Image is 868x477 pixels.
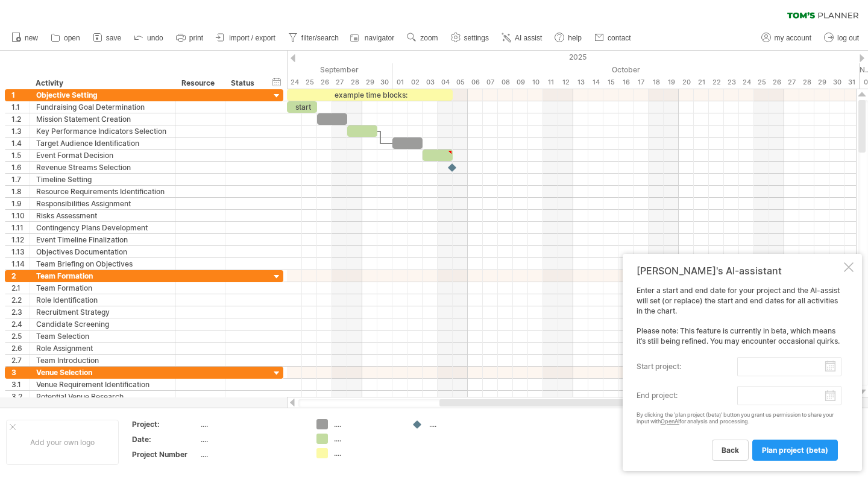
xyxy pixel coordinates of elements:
[132,419,198,429] div: Project:
[591,30,635,46] a: contact
[25,34,38,42] span: new
[423,76,438,89] div: Friday, 3 October 2025
[287,76,302,89] div: Wednesday, 24 September 2025
[334,448,400,458] div: ....
[392,76,407,89] div: Wednesday, 1 October 2025
[36,367,169,378] div: Venue Selection
[36,210,169,221] div: Risks Assessment
[334,434,400,444] div: ....
[464,34,489,42] span: settings
[36,234,169,245] div: Event Timeline Finalization
[36,125,169,137] div: Key Performance Indicators Selection
[775,34,811,42] span: my account
[637,412,841,425] div: By clicking the 'plan project (beta)' button you grant us permission to share your input with for...
[36,318,169,330] div: Candidate Screening
[634,76,649,89] div: Friday, 17 October 2025
[11,113,30,125] div: 1.2
[36,270,169,282] div: Team Formation
[588,76,603,89] div: Tuesday, 14 October 2025
[420,34,438,42] span: zoom
[36,186,169,197] div: Resource Requirements Identification
[11,391,30,402] div: 3.2
[438,76,453,89] div: Saturday, 4 October 2025
[429,419,495,429] div: ....
[649,76,664,89] div: Saturday, 18 October 2025
[36,330,169,342] div: Team Selection
[48,30,84,46] a: open
[637,265,841,277] div: [PERSON_NAME]'s AI-assistant
[637,357,737,376] label: start project:
[36,294,169,306] div: Role Identification
[131,30,167,46] a: undo
[712,440,749,461] a: back
[448,30,492,46] a: settings
[11,198,30,209] div: 1.9
[11,355,30,366] div: 2.7
[837,34,859,42] span: log out
[498,30,546,46] a: AI assist
[36,137,169,149] div: Target Audience Identification
[661,418,679,425] a: OpenAI
[64,34,80,42] span: open
[201,434,302,444] div: ....
[603,76,618,89] div: Wednesday, 15 October 2025
[404,30,441,46] a: zoom
[758,30,815,46] a: my account
[11,367,30,378] div: 3
[407,76,423,89] div: Thursday, 2 October 2025
[213,30,279,46] a: import / export
[637,386,737,405] label: end project:
[36,198,169,209] div: Responsibilities Assignment
[132,434,198,444] div: Date:
[181,77,218,89] div: Resource
[11,270,30,282] div: 2
[287,89,453,101] div: example time blocks:
[11,282,30,294] div: 2.1
[36,113,169,125] div: Mission Statement Creation
[287,101,317,113] div: start
[189,34,203,42] span: print
[724,76,739,89] div: Thursday, 23 October 2025
[11,186,30,197] div: 1.8
[36,379,169,390] div: Venue Requirement Identification
[694,76,709,89] div: Tuesday, 21 October 2025
[201,449,302,460] div: ....
[11,234,30,245] div: 1.12
[11,306,30,318] div: 2.3
[11,318,30,330] div: 2.4
[814,76,829,89] div: Wednesday, 29 October 2025
[11,343,30,354] div: 2.6
[301,34,339,42] span: filter/search
[515,34,542,42] span: AI assist
[528,76,543,89] div: Friday, 10 October 2025
[36,282,169,294] div: Team Formation
[317,76,332,89] div: Friday, 26 September 2025
[762,446,828,455] span: plan project (beta)
[36,89,169,101] div: Objective Setting
[821,30,863,46] a: log out
[722,446,739,455] span: back
[362,76,377,89] div: Monday, 29 September 2025
[36,174,169,185] div: Timeline Setting
[347,76,362,89] div: Sunday, 28 September 2025
[36,246,169,257] div: Objectives Documentation
[36,222,169,233] div: Contingency Plans Development
[709,76,724,89] div: Wednesday, 22 October 2025
[147,34,163,42] span: undo
[11,137,30,149] div: 1.4
[36,101,169,113] div: Fundraising Goal Determination
[302,76,317,89] div: Thursday, 25 September 2025
[573,76,588,89] div: Monday, 13 October 2025
[752,440,838,461] a: plan project (beta)
[844,76,860,89] div: Friday, 31 October 2025
[36,258,169,270] div: Team Briefing on Objectives
[231,77,257,89] div: Status
[132,449,198,460] div: Project Number
[285,30,342,46] a: filter/search
[106,34,121,42] span: save
[543,76,558,89] div: Saturday, 11 October 2025
[11,294,30,306] div: 2.2
[829,76,844,89] div: Thursday, 30 October 2025
[618,76,634,89] div: Thursday, 16 October 2025
[229,34,275,42] span: import / export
